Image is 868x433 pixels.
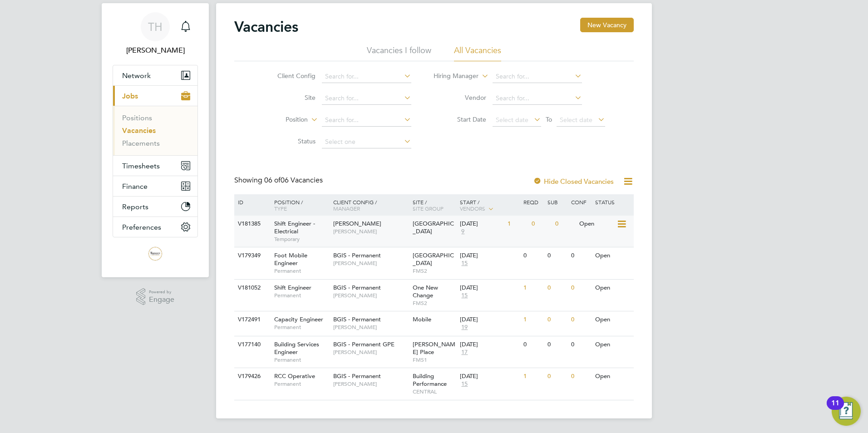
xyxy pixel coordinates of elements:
[236,336,267,353] div: V177140
[274,292,329,299] span: Permanent
[113,106,197,155] div: Jobs
[577,216,616,232] div: Open
[569,368,592,385] div: 0
[413,267,456,275] span: FMS2
[333,284,381,291] span: BGIS - Permanent
[569,311,592,328] div: 0
[521,280,545,296] div: 1
[831,403,839,415] div: 11
[460,373,519,380] div: [DATE]
[333,372,381,380] span: BGIS - Permanent
[322,136,411,148] input: Select one
[331,194,410,216] div: Client Config /
[521,336,545,353] div: 0
[434,93,486,102] label: Vendor
[274,267,329,275] span: Permanent
[274,372,315,380] span: RCC Operative
[333,251,381,259] span: BGIS - Permanent
[553,216,577,232] div: 0
[413,284,438,299] span: One New Change
[333,349,408,356] span: [PERSON_NAME]
[493,70,582,83] input: Search for...
[113,176,197,196] button: Finance
[236,247,267,264] div: V179349
[460,324,469,331] span: 19
[333,315,381,323] span: BGIS - Permanent
[136,288,175,305] a: Powered byEngage
[113,217,197,237] button: Preferences
[322,92,411,105] input: Search for...
[322,114,411,127] input: Search for...
[113,65,197,85] button: Network
[410,194,458,216] div: Site /
[149,296,174,304] span: Engage
[113,45,198,56] span: Tommy Hunt
[274,236,329,243] span: Temporary
[122,113,152,122] a: Positions
[460,205,485,212] span: Vendors
[593,311,632,328] div: Open
[322,70,411,83] input: Search for...
[122,202,148,211] span: Reports
[263,93,316,102] label: Site
[496,116,528,124] span: Select date
[569,194,592,210] div: Conf
[580,18,634,32] button: New Vacancy
[505,216,529,232] div: 1
[274,205,287,212] span: Type
[545,194,569,210] div: Sub
[413,340,455,356] span: [PERSON_NAME] Place
[256,115,308,124] label: Position
[234,18,298,36] h2: Vacancies
[426,72,478,81] label: Hiring Manager
[545,336,569,353] div: 0
[113,86,197,106] button: Jobs
[413,315,431,323] span: Mobile
[521,247,545,264] div: 0
[569,280,592,296] div: 0
[236,216,267,232] div: V181385
[569,247,592,264] div: 0
[236,194,267,210] div: ID
[521,194,545,210] div: Reqd
[274,324,329,331] span: Permanent
[529,216,553,232] div: 0
[274,356,329,364] span: Permanent
[122,223,161,231] span: Preferences
[333,380,408,388] span: [PERSON_NAME]
[267,194,331,216] div: Position /
[274,380,329,388] span: Permanent
[560,116,592,124] span: Select date
[234,176,325,185] div: Showing
[263,137,316,145] label: Status
[236,368,267,385] div: V179426
[460,220,503,228] div: [DATE]
[413,372,447,388] span: Building Performance
[122,139,160,148] a: Placements
[460,284,519,292] div: [DATE]
[593,194,632,210] div: Status
[264,176,281,185] span: 06 of
[149,288,174,296] span: Powered by
[545,368,569,385] div: 0
[521,368,545,385] div: 1
[460,349,469,356] span: 17
[113,197,197,216] button: Reports
[460,380,469,388] span: 15
[274,315,323,323] span: Capacity Engineer
[122,126,156,135] a: Vacancies
[543,113,555,125] span: To
[122,92,138,100] span: Jobs
[236,280,267,296] div: V181052
[434,115,486,123] label: Start Date
[113,156,197,176] button: Timesheets
[274,284,311,291] span: Shift Engineer
[333,292,408,299] span: [PERSON_NAME]
[460,260,469,267] span: 15
[274,251,307,267] span: Foot Mobile Engineer
[122,182,148,191] span: Finance
[533,177,614,186] label: Hide Closed Vacancies
[521,311,545,328] div: 1
[148,246,163,261] img: trevettgroup-logo-retina.png
[413,220,454,235] span: [GEOGRAPHIC_DATA]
